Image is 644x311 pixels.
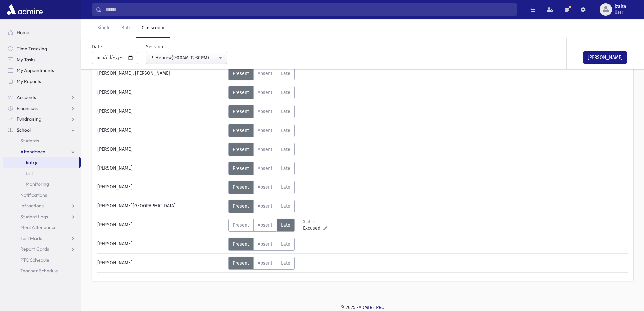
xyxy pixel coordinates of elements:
[26,170,33,176] span: List
[281,241,290,247] span: Late
[233,184,249,190] span: Present
[281,203,290,209] span: Late
[303,225,323,232] span: Excused
[94,238,228,251] div: [PERSON_NAME]
[281,260,290,266] span: Late
[94,67,228,80] div: [PERSON_NAME], [PERSON_NAME]
[228,181,295,194] div: AttTypes
[3,92,81,103] a: Accounts
[116,19,136,38] a: Bulk
[3,179,81,190] a: Monitoring
[281,71,290,76] span: Late
[258,203,272,209] span: Absent
[17,127,31,133] span: School
[26,159,37,165] span: Entry
[3,27,81,38] a: Home
[3,43,81,54] a: Time Tracking
[615,9,626,15] span: User
[3,65,81,76] a: My Appointments
[228,124,295,137] div: AttTypes
[94,181,228,194] div: [PERSON_NAME]
[17,29,29,36] span: Home
[303,219,333,225] div: Status
[615,4,626,9] span: jzalta
[94,124,228,137] div: [PERSON_NAME]
[17,67,54,73] span: My Appointments
[233,128,249,133] span: Present
[281,184,290,190] span: Late
[20,246,49,252] span: Report Cards
[258,184,272,190] span: Absent
[92,304,633,311] div: © 2025 -
[281,222,290,228] span: Late
[17,57,35,63] span: My Tasks
[3,200,81,211] a: Infractions
[258,165,272,171] span: Absent
[228,162,295,175] div: AttTypes
[3,233,81,244] a: Test Marks
[233,71,249,76] span: Present
[228,219,295,232] div: AttTypes
[146,43,163,50] label: Session
[3,222,81,233] a: Meal Attendance
[228,105,295,118] div: AttTypes
[233,222,249,228] span: Present
[233,109,249,114] span: Present
[3,254,81,265] a: PTC Schedule
[281,128,290,133] span: Late
[258,128,272,133] span: Absent
[3,125,81,135] a: School
[17,116,41,122] span: Fundraising
[258,90,272,95] span: Absent
[94,200,228,213] div: [PERSON_NAME][GEOGRAPHIC_DATA]
[228,238,295,251] div: AttTypes
[281,165,290,171] span: Late
[94,162,228,175] div: [PERSON_NAME]
[281,90,290,95] span: Late
[94,257,228,270] div: [PERSON_NAME]
[281,109,290,114] span: Late
[20,138,39,144] span: Students
[3,76,81,87] a: My Reports
[233,241,249,247] span: Present
[94,219,228,232] div: [PERSON_NAME]
[583,51,627,64] button: [PERSON_NAME]
[3,211,81,222] a: Student Logs
[258,260,272,266] span: Absent
[233,260,249,266] span: Present
[5,3,44,16] img: AdmirePro
[258,147,272,152] span: Absent
[228,200,295,213] div: AttTypes
[228,143,295,156] div: AttTypes
[20,192,47,198] span: Notifications
[228,86,295,99] div: AttTypes
[3,54,81,65] a: My Tasks
[20,214,48,220] span: Student Logs
[3,103,81,114] a: Financials
[233,165,249,171] span: Present
[3,135,81,146] a: Students
[3,168,81,179] a: List
[3,190,81,200] a: Notifications
[136,19,170,38] a: Classroom
[150,54,217,61] div: P-Hebrew(9:00AM-12:30PM)
[20,224,57,230] span: Meal Attendance
[3,244,81,254] a: Report Cards
[3,157,79,168] a: Entry
[3,146,81,157] a: Attendance
[92,19,116,38] a: Single
[20,235,43,241] span: Test Marks
[20,257,49,263] span: PTC Schedule
[233,147,249,152] span: Present
[102,3,517,16] input: Search
[94,86,228,99] div: [PERSON_NAME]
[146,52,227,64] button: P-Hebrew(9:00AM-12:30PM)
[20,268,58,274] span: Teacher Schedule
[26,181,49,187] span: Monitoring
[17,94,36,101] span: Accounts
[258,222,272,228] span: Absent
[3,114,81,125] a: Fundraising
[258,109,272,114] span: Absent
[233,90,249,95] span: Present
[94,105,228,118] div: [PERSON_NAME]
